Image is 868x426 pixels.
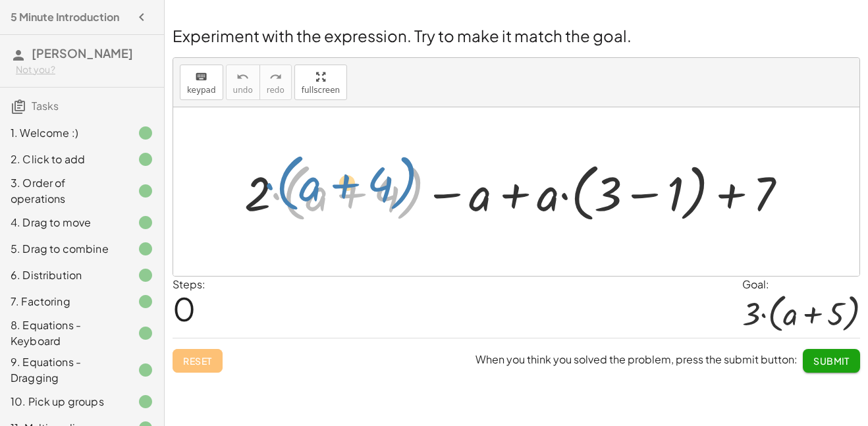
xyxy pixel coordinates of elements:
i: Task finished. [138,151,153,167]
label: Steps: [173,277,205,291]
div: 9. Equations - Dragging [11,354,117,386]
i: Task finished. [138,125,153,141]
button: fullscreen [294,65,347,100]
span: When you think you solved the problem, press the submit button: [475,352,798,366]
i: Task finished. [138,325,153,341]
i: Task finished. [138,294,153,309]
div: 5. Drag to combine [11,241,117,257]
i: redo [269,69,282,85]
i: keyboard [195,69,207,85]
span: Experiment with the expression. Try to make it match the goal. [173,26,632,45]
i: Task finished. [138,241,153,257]
div: Not you? [16,63,153,76]
span: 0 [173,288,196,329]
div: 10. Pick up groups [11,394,117,410]
button: Submit [803,349,860,373]
i: undo [236,69,249,85]
i: Task finished. [138,394,153,410]
i: Task finished. [138,362,153,378]
span: redo [267,86,285,95]
div: 4. Drag to move [11,215,117,230]
div: 2. Click to add [11,151,117,167]
div: 1. Welcome :) [11,125,117,141]
span: keypad [187,86,216,95]
button: keyboardkeypad [180,65,223,100]
div: 7. Factoring [11,294,117,309]
i: Task finished. [138,183,153,199]
i: Task finished. [138,215,153,230]
div: 3. Order of operations [11,175,117,207]
span: Submit [813,355,850,367]
div: Goal: [742,277,860,292]
span: undo [233,86,253,95]
button: redoredo [259,65,292,100]
div: 6. Distribution [11,267,117,283]
i: Task finished. [138,267,153,283]
h4: 5 Minute Introduction [11,9,119,25]
span: [PERSON_NAME] [32,45,133,61]
button: undoundo [226,65,260,100]
div: 8. Equations - Keyboard [11,317,117,349]
span: fullscreen [302,86,340,95]
span: Tasks [32,99,59,113]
